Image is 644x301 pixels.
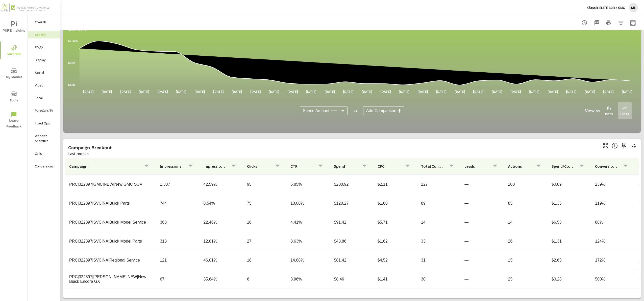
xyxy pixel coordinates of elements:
td: $0.28 [548,273,591,286]
td: $0.89 [548,178,591,191]
text: $922 [68,61,75,65]
p: [DATE] [117,89,134,94]
p: Search [35,32,56,37]
td: 121 [156,254,199,267]
p: Spend/Conversion [552,164,575,169]
button: Minimize Widget [630,142,638,150]
p: Last month [68,150,89,157]
button: Select Date Range [628,18,638,28]
button: Make Fullscreen [602,142,610,150]
td: $4.52 [374,254,417,267]
span: Add Comparison [366,108,396,113]
button: Apply Filters [616,18,626,28]
p: [DATE] [247,89,264,94]
span: Tools [2,91,26,103]
span: Advertise [2,45,26,57]
td: 42.59% [200,178,243,191]
p: [DATE] [414,89,432,94]
span: This is a summary of Search performance results by campaign. Each column can be sorted. [612,143,618,149]
td: $81.42 [330,254,373,267]
td: 30 [417,273,460,286]
div: Spend Amount [300,106,348,115]
div: Social [28,69,60,76]
p: [DATE] [210,89,227,94]
text: $1.32K [68,39,78,43]
p: Video [35,83,56,88]
td: $6.53 [548,216,591,229]
td: $2.63 [548,254,591,267]
span: Save this to your personalized report [620,142,628,150]
td: $120.27 [330,197,373,210]
td: 27 [243,235,286,248]
td: $1.60 [374,197,417,210]
div: Website Analytics [28,132,60,145]
p: Local [35,95,56,100]
p: [DATE] [600,89,617,94]
td: 10.08% [286,197,330,210]
td: 1,387 [156,178,199,191]
div: nav menu [0,15,28,132]
button: Print Report [604,18,614,28]
td: — [460,254,504,267]
p: [DATE] [302,89,320,94]
p: PureCars TV [35,108,56,113]
p: [DATE] [154,89,171,94]
td: 744 [156,197,199,210]
p: Campaign [69,164,140,169]
span: PURE Insights [2,21,26,34]
td: 172% [591,254,634,267]
div: Add Comparison [363,106,404,115]
h6: View as [585,108,600,113]
p: [DATE] [377,89,394,94]
td: $1.35 [548,197,591,210]
td: 6.85% [286,178,330,191]
td: $5.71 [374,216,417,229]
td: — [460,235,504,248]
td: 88% [591,216,634,229]
td: $8.46 [330,273,373,286]
td: 89 [417,197,460,210]
p: [DATE] [284,89,302,94]
p: [DATE] [265,89,283,94]
p: Social [35,70,56,75]
td: 119% [591,197,634,210]
td: 124% [591,235,634,248]
p: [DATE] [544,89,562,94]
td: — [460,178,504,191]
td: 8.63% [286,235,330,248]
p: Display [35,57,56,62]
td: 363 [156,216,199,229]
p: Website Analytics [35,133,56,143]
p: [DATE] [321,89,339,94]
div: Search [28,31,60,38]
p: [DATE] [469,89,487,94]
p: [DATE] [228,89,246,94]
div: Fixed Ops [28,119,60,127]
td: $1.31 [548,235,591,248]
td: 46.01% [200,254,243,267]
td: 33 [417,235,460,248]
p: Total Conversions [421,164,444,169]
div: Video [28,81,60,89]
td: 8.54% [200,197,243,210]
td: PRC|322397|[PERSON_NAME]|NEW|New Buick Encore GX [65,271,156,288]
button: "Export Report to PDF" [591,18,602,28]
td: 313 [156,235,199,248]
div: ML [629,3,638,12]
td: 95 [243,178,286,191]
span: My Market [2,68,26,80]
td: $1.62 [374,235,417,248]
p: [DATE] [507,89,525,94]
p: Classic ELITE Buick GMC [587,5,625,10]
td: $1.41 [374,273,417,286]
p: [DATE] [525,89,543,94]
td: 4.41% [286,216,330,229]
p: [DATE] [581,89,599,94]
td: 15 [504,254,548,267]
td: — [460,197,504,210]
p: Impressions [160,164,183,169]
p: [DATE] [488,89,506,94]
td: 35.64% [200,273,243,286]
span: Spend Amount [303,108,329,113]
td: 12.81% [200,235,243,248]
